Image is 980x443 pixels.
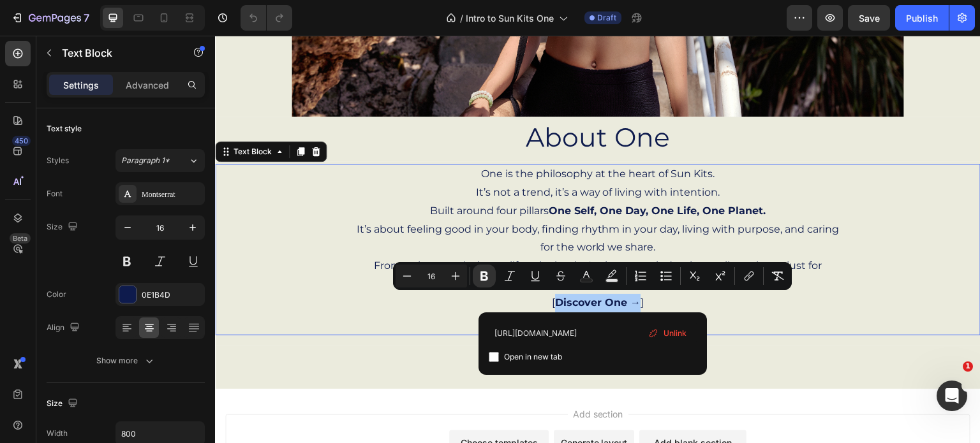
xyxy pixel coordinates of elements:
[47,289,66,300] div: Color
[340,261,426,273] strong: Discover One →
[597,12,616,24] span: Draft
[215,36,980,443] iframe: Design area
[126,78,169,92] p: Advanced
[5,5,95,31] button: 7
[460,11,463,25] span: /
[47,219,80,236] div: Size
[963,361,973,372] span: 1
[142,189,202,200] div: Montserrat
[121,155,170,166] span: Paragraph 1*
[353,372,413,385] span: Add section
[393,262,792,290] div: Editor contextual toolbar
[334,169,551,181] strong: One Self, One Day, One Life, One Planet.
[504,349,562,365] span: Open in new tab
[664,326,687,340] span: Unlink
[489,323,697,343] input: Paste link here
[241,5,292,31] div: Undo/Redo
[466,11,554,25] span: Intro to Sun Kits One
[63,78,99,92] p: Settings
[142,289,202,301] div: 0E1B4D
[859,13,880,24] span: Save
[10,233,31,243] div: Beta
[47,319,82,337] div: Align
[62,45,170,61] p: Text Block
[346,400,413,414] div: Generate layout
[47,123,82,134] div: Text style
[906,11,938,25] div: Publish
[96,354,156,367] div: Show more
[439,400,517,414] div: Add blank section
[138,185,628,222] p: It’s about feeling good in your body, finding rhythm in your day, living with purpose, and caring...
[138,258,628,277] p: [ ]
[47,349,205,372] button: Show more
[138,221,628,258] p: From swimwear design to lifestyle rituals, is our reminder that wellness is not just for summer -...
[369,224,390,236] i: One
[47,395,80,412] div: Size
[16,110,59,122] div: Text Block
[47,188,63,200] div: Font
[47,155,69,166] div: Styles
[47,428,68,439] div: Width
[115,149,205,172] button: Paragraph 1*
[246,400,323,414] div: Choose templates
[848,5,890,31] button: Save
[895,5,949,31] button: Publish
[937,381,967,411] iframe: Intercom live chat
[84,10,89,25] p: 7
[12,136,31,146] div: 450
